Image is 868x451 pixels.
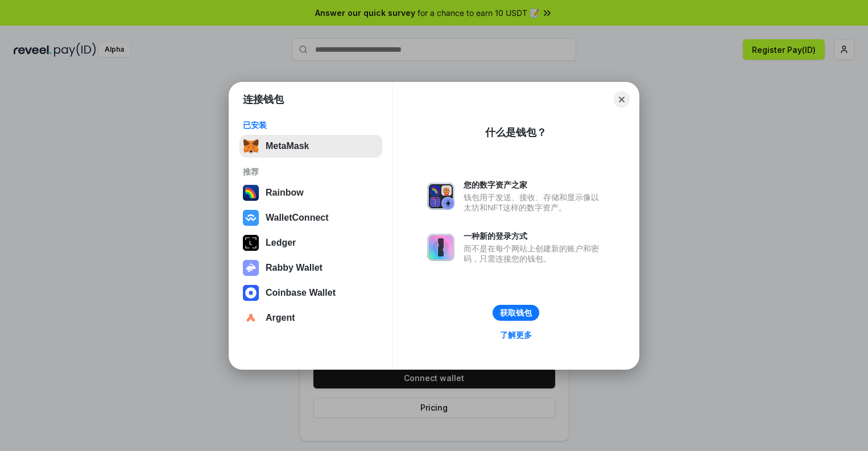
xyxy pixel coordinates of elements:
img: svg+xml,%3Csvg%20width%3D%22120%22%20height%3D%22120%22%20viewBox%3D%220%200%20120%20120%22%20fil... [243,185,259,201]
div: Rabby Wallet [266,263,323,273]
div: 而不是在每个网站上创建新的账户和密码，只需连接您的钱包。 [464,243,605,264]
button: Close [614,92,630,107]
div: 一种新的登录方式 [464,231,605,241]
div: Ledger [266,238,296,248]
div: WalletConnect [266,213,329,223]
div: Argent [266,313,295,323]
button: Ledger [239,231,382,254]
div: Rainbow [266,188,304,198]
div: 什么是钱包？ [485,126,547,139]
img: svg+xml,%3Csvg%20width%3D%2228%22%20height%3D%2228%22%20viewBox%3D%220%200%2028%2028%22%20fill%3D... [243,210,259,226]
button: WalletConnect [239,206,382,229]
div: 获取钱包 [500,308,532,318]
img: svg+xml,%3Csvg%20xmlns%3D%22http%3A%2F%2Fwww.w3.org%2F2000%2Fsvg%22%20fill%3D%22none%22%20viewBox... [243,260,259,276]
div: Coinbase Wallet [266,288,336,298]
img: svg+xml,%3Csvg%20width%3D%2228%22%20height%3D%2228%22%20viewBox%3D%220%200%2028%2028%22%20fill%3D... [243,310,259,326]
a: 了解更多 [493,328,539,342]
button: Argent [239,307,382,329]
div: 了解更多 [500,330,532,340]
img: svg+xml,%3Csvg%20xmlns%3D%22http%3A%2F%2Fwww.w3.org%2F2000%2Fsvg%22%20width%3D%2228%22%20height%3... [243,235,259,251]
button: Rainbow [239,181,382,204]
h1: 连接钱包 [243,93,284,106]
div: 已安装 [243,120,379,130]
img: svg+xml,%3Csvg%20width%3D%2228%22%20height%3D%2228%22%20viewBox%3D%220%200%2028%2028%22%20fill%3D... [243,285,259,301]
button: 获取钱包 [493,305,539,321]
img: svg+xml,%3Csvg%20fill%3D%22none%22%20height%3D%2233%22%20viewBox%3D%220%200%2035%2033%22%20width%... [243,138,259,154]
div: 推荐 [243,167,379,177]
div: MetaMask [266,141,309,151]
button: MetaMask [239,135,382,158]
img: svg+xml,%3Csvg%20xmlns%3D%22http%3A%2F%2Fwww.w3.org%2F2000%2Fsvg%22%20fill%3D%22none%22%20viewBox... [427,183,454,210]
div: 您的数字资产之家 [464,180,605,190]
button: Coinbase Wallet [239,282,382,304]
img: svg+xml,%3Csvg%20xmlns%3D%22http%3A%2F%2Fwww.w3.org%2F2000%2Fsvg%22%20fill%3D%22none%22%20viewBox... [427,234,454,261]
button: Rabby Wallet [239,256,382,279]
div: 钱包用于发送、接收、存储和显示像以太坊和NFT这样的数字资产。 [464,192,605,213]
